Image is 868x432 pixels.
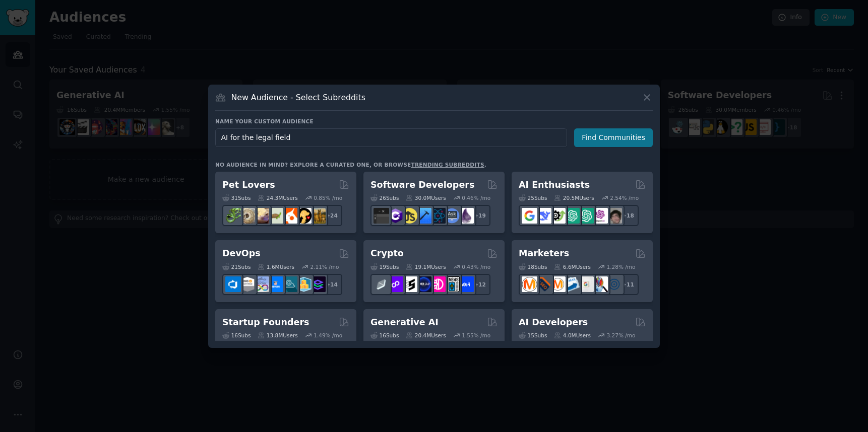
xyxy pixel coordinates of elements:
[402,208,417,224] img: learnjavascript
[222,247,261,260] h2: DevOps
[231,92,365,103] h3: New Audience - Select Subreddits
[458,208,474,224] img: elixir
[314,332,342,339] div: 1.49 % /mo
[469,274,490,295] div: + 12
[554,263,591,270] div: 6.6M Users
[282,276,297,292] img: platformengineering
[610,194,639,201] div: 2.54 % /mo
[564,276,580,292] img: Emailmarketing
[519,263,547,270] div: 18 Sub s
[254,208,269,224] img: leopardgeckos
[578,276,594,292] img: googleads
[522,208,537,224] img: GoogleGeminiAI
[268,276,283,292] img: DevOpsLinks
[239,276,255,292] img: AWS_Certified_Experts
[416,208,431,224] img: iOSProgramming
[411,162,484,168] a: trending subreddits
[402,276,417,292] img: ethstaker
[321,205,342,226] div: + 24
[215,118,653,125] h3: Name your custom audience
[370,332,399,339] div: 16 Sub s
[519,194,547,201] div: 25 Sub s
[617,205,639,226] div: + 18
[536,208,551,224] img: DeepSeek
[519,332,547,339] div: 15 Sub s
[458,276,474,292] img: defi_
[617,274,639,295] div: + 11
[215,128,567,147] input: Pick a short name, like "Digital Marketers" or "Movie-Goers"
[388,276,403,292] img: 0xPolygon
[406,332,446,339] div: 20.4M Users
[370,194,399,201] div: 26 Sub s
[519,247,569,260] h2: Marketers
[444,276,460,292] img: CryptoNews
[222,179,275,191] h2: Pet Lovers
[519,316,588,329] h2: AI Developers
[462,263,490,270] div: 0.43 % /mo
[430,208,446,224] img: reactnative
[444,208,460,224] img: AskComputerScience
[222,194,251,201] div: 31 Sub s
[406,194,446,201] div: 30.0M Users
[462,332,490,339] div: 1.55 % /mo
[522,276,537,292] img: content_marketing
[607,263,636,270] div: 1.28 % /mo
[574,128,653,147] button: Find Communities
[462,194,490,201] div: 0.46 % /mo
[268,208,283,224] img: turtle
[311,263,339,270] div: 2.11 % /mo
[564,208,580,224] img: chatgpt_promptDesign
[222,263,251,270] div: 21 Sub s
[222,316,309,329] h2: Startup Founders
[578,208,594,224] img: chatgpt_prompts_
[215,161,486,168] div: No audience in mind? Explore a curated one, or browse .
[282,208,297,224] img: cockatiel
[321,274,342,295] div: + 14
[469,205,490,226] div: + 19
[258,194,297,201] div: 24.3M Users
[388,208,403,224] img: csharp
[370,263,399,270] div: 19 Sub s
[416,276,431,292] img: web3
[222,332,251,339] div: 16 Sub s
[314,194,342,201] div: 0.85 % /mo
[607,332,636,339] div: 3.27 % /mo
[310,276,326,292] img: PlatformEngineers
[370,247,404,260] h2: Crypto
[592,208,608,224] img: OpenAIDev
[225,276,241,292] img: azuredevops
[519,179,590,191] h2: AI Enthusiasts
[296,208,312,224] img: PetAdvice
[225,208,241,224] img: herpetology
[254,276,269,292] img: Docker_DevOps
[536,276,551,292] img: bigseo
[430,276,446,292] img: defiblockchain
[296,276,312,292] img: aws_cdk
[592,276,608,292] img: MarketingResearch
[554,332,591,339] div: 4.0M Users
[310,208,326,224] img: dogbreed
[258,332,297,339] div: 13.8M Users
[550,276,566,292] img: AskMarketing
[370,316,439,329] h2: Generative AI
[258,263,294,270] div: 1.6M Users
[606,208,622,224] img: ArtificalIntelligence
[550,208,566,224] img: AItoolsCatalog
[406,263,446,270] div: 19.1M Users
[374,276,389,292] img: ethfinance
[554,194,594,201] div: 20.5M Users
[374,208,389,224] img: software
[370,179,474,191] h2: Software Developers
[239,208,255,224] img: ballpython
[606,276,622,292] img: OnlineMarketing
